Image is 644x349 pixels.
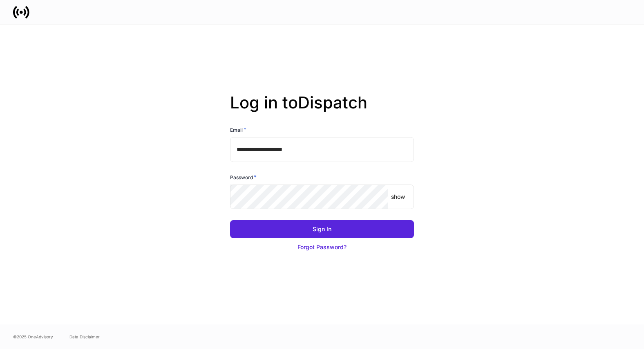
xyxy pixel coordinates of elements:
[297,243,347,251] div: Forgot Password?
[230,238,414,256] button: Forgot Password?
[69,333,100,340] a: Data Disclaimer
[230,220,414,238] button: Sign In
[13,333,53,340] span: © 2025 OneAdvisory
[230,173,257,181] h6: Password
[230,126,246,134] h6: Email
[391,193,405,201] p: show
[230,93,414,126] h2: Log in to Dispatch
[313,225,331,233] div: Sign In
